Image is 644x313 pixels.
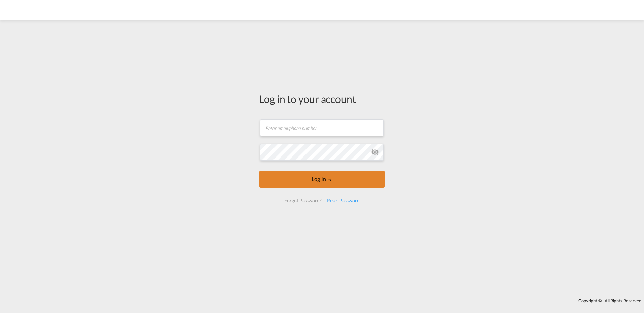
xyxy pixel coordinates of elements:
button: LOGIN [259,171,385,188]
div: Log in to your account [259,92,385,106]
div: Reset Password [324,195,362,207]
md-icon: icon-eye-off [371,148,379,156]
input: Enter email/phone number [260,119,384,136]
div: Forgot Password? [282,195,324,207]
